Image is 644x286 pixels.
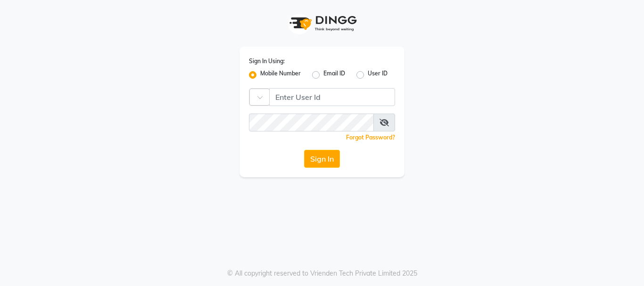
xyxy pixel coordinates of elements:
[249,57,285,65] label: Sign In Using:
[249,114,374,131] input: Username
[260,69,301,81] label: Mobile Number
[323,69,345,81] label: Email ID
[269,88,395,106] input: Username
[304,150,340,168] button: Sign In
[346,134,395,141] a: Forgot Password?
[368,69,388,81] label: User ID
[284,9,360,37] img: logo1.svg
